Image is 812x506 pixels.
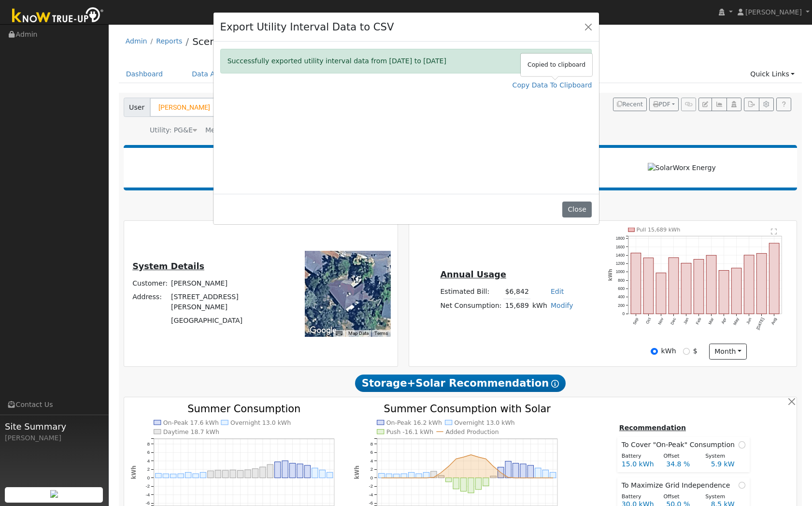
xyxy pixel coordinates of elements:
[582,20,595,33] button: Close
[513,80,592,90] a: Copy Data To Clipboard
[562,202,592,218] button: Close
[571,49,591,73] button: Close
[220,49,592,73] div: Successfully exported utility interval data from [DATE] to [DATE]
[220,19,394,35] h4: Export Utility Interval Data to CSV
[521,54,592,76] div: Copied to clipboard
